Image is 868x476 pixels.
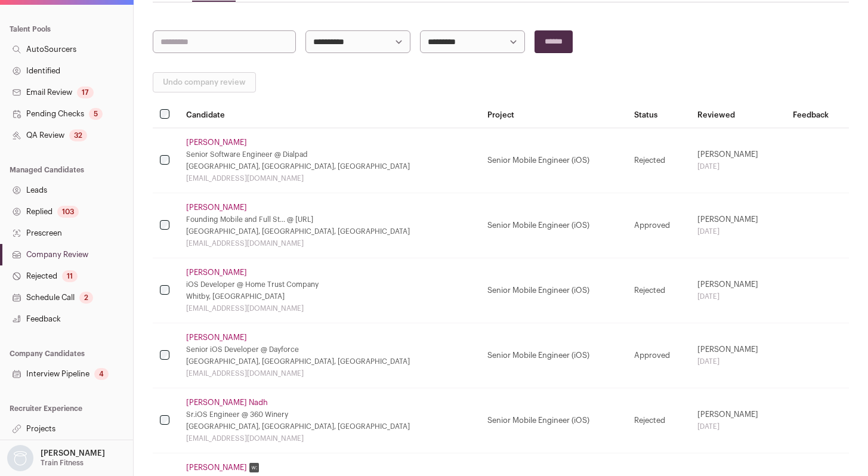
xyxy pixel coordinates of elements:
[627,102,690,128] th: Status
[77,86,94,98] div: 17
[690,258,785,323] td: [PERSON_NAME]
[41,449,105,458] p: [PERSON_NAME]
[186,422,473,431] div: [GEOGRAPHIC_DATA], [GEOGRAPHIC_DATA], [GEOGRAPHIC_DATA]
[480,388,628,453] td: Senior Mobile Engineer (iOS)
[480,323,628,388] td: Senior Mobile Engineer (iOS)
[697,292,778,301] div: [DATE]
[627,323,690,388] td: Approved
[480,258,628,323] td: Senior Mobile Engineer (iOS)
[697,357,778,366] div: [DATE]
[186,398,268,407] a: [PERSON_NAME] Nadh
[186,333,247,342] a: [PERSON_NAME]
[786,102,849,128] th: Feedback
[186,268,247,277] a: [PERSON_NAME]
[186,369,473,378] div: [EMAIL_ADDRESS][DOMAIN_NAME]
[186,434,473,443] div: [EMAIL_ADDRESS][DOMAIN_NAME]
[690,388,785,453] td: [PERSON_NAME]
[186,357,473,366] div: [GEOGRAPHIC_DATA], [GEOGRAPHIC_DATA], [GEOGRAPHIC_DATA]
[186,304,473,313] div: [EMAIL_ADDRESS][DOMAIN_NAME]
[697,162,778,171] div: [DATE]
[179,102,480,128] th: Candidate
[697,422,778,431] div: [DATE]
[94,368,109,380] div: 4
[690,193,785,258] td: [PERSON_NAME]
[480,193,628,258] td: Senior Mobile Engineer (iOS)
[627,258,690,323] td: Rejected
[480,128,628,193] td: Senior Mobile Engineer (iOS)
[186,463,247,472] a: [PERSON_NAME]
[186,150,473,159] div: Senior Software Engineer @ Dialpad
[62,270,78,282] div: 11
[627,388,690,453] td: Rejected
[79,292,93,304] div: 2
[627,128,690,193] td: Rejected
[186,410,473,419] div: Sr.iOS Engineer @ 360 Winery
[5,445,107,471] button: Open dropdown
[186,203,247,212] a: [PERSON_NAME]
[69,129,87,141] div: 32
[697,227,778,236] div: [DATE]
[186,174,473,183] div: [EMAIL_ADDRESS][DOMAIN_NAME]
[186,227,473,236] div: [GEOGRAPHIC_DATA], [GEOGRAPHIC_DATA], [GEOGRAPHIC_DATA]
[186,215,473,224] div: Founding Mobile and Full St... @ [URL]
[41,458,84,468] p: Train Fitness
[57,206,79,218] div: 103
[690,102,785,128] th: Reviewed
[186,280,473,289] div: iOS Developer @ Home Trust Company
[186,162,473,171] div: [GEOGRAPHIC_DATA], [GEOGRAPHIC_DATA], [GEOGRAPHIC_DATA]
[7,445,33,471] img: nopic.png
[186,138,247,147] a: [PERSON_NAME]
[690,323,785,388] td: [PERSON_NAME]
[690,128,785,193] td: [PERSON_NAME]
[186,292,473,301] div: Whitby, [GEOGRAPHIC_DATA]
[627,193,690,258] td: Approved
[186,345,473,354] div: Senior iOS Developer @ Dayforce
[186,239,473,248] div: [EMAIL_ADDRESS][DOMAIN_NAME]
[480,102,628,128] th: Project
[89,108,103,120] div: 5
